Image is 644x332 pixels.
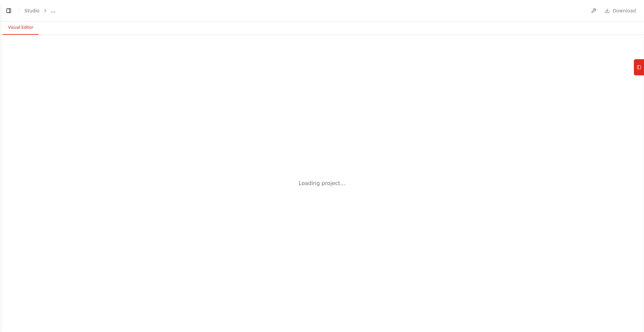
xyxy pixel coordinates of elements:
[51,7,55,14] span: ...
[299,179,345,187] div: Loading project...
[24,8,40,13] a: Studio
[3,21,39,35] button: Visual Editor
[4,6,13,15] button: Show left sidebar
[24,7,55,14] nav: breadcrumb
